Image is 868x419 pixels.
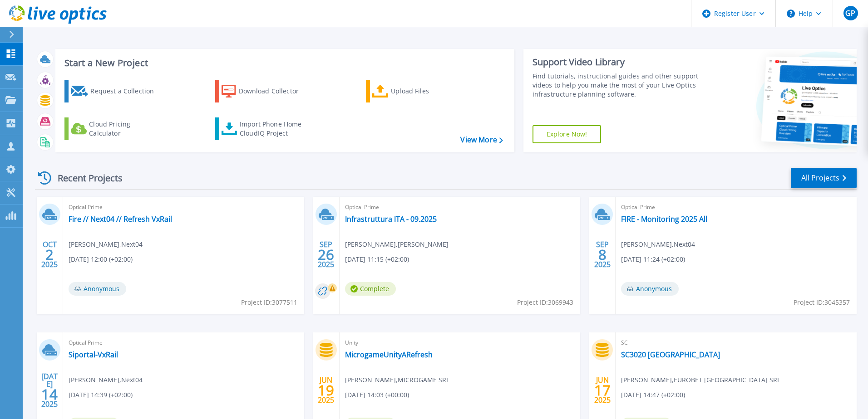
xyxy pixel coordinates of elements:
a: FIRE - Monitoring 2025 All [621,214,707,224]
span: [PERSON_NAME] , Next04 [69,239,143,249]
span: [PERSON_NAME] , Next04 [621,239,695,249]
div: Support Video Library [533,56,702,68]
span: Optical Prime [69,202,299,212]
h3: Start a New Project [64,58,503,68]
div: [DATE] 2025 [41,374,58,407]
div: SEP 2025 [594,238,611,271]
span: [PERSON_NAME] , Next04 [69,375,143,385]
a: All Projects [791,168,857,188]
div: Download Collector [239,82,311,100]
span: 19 [318,386,334,394]
div: OCT 2025 [41,238,58,271]
span: 14 [41,390,58,398]
span: Anonymous [621,282,679,296]
a: Request a Collection [64,80,166,102]
span: Unity [345,338,575,348]
a: Fire // Next04 // Refresh VxRail [69,214,172,224]
a: Infrastruttura ITA - 09.2025 [345,214,437,224]
span: Project ID: 3069943 [517,297,573,307]
span: [PERSON_NAME] , EUROBET [GEOGRAPHIC_DATA] SRL [621,375,780,385]
a: View More [460,136,503,144]
a: Upload Files [366,80,467,102]
span: [DATE] 14:47 (+02:00) [621,390,685,400]
span: Complete [345,282,396,296]
span: [DATE] 14:03 (+00:00) [345,390,409,400]
div: SEP 2025 [317,238,335,271]
span: 17 [594,386,611,394]
div: Upload Files [391,82,464,100]
a: Siportal-VxRail [69,350,118,359]
span: GP [845,10,855,17]
span: Optical Prime [345,202,575,212]
span: 2 [45,251,54,258]
span: [DATE] 12:00 (+02:00) [69,254,133,264]
span: Optical Prime [69,338,299,348]
div: JUN 2025 [594,374,611,407]
span: 8 [598,251,607,258]
span: Project ID: 3045357 [794,297,850,307]
div: Import Phone Home CloudIQ Project [240,120,311,138]
div: JUN 2025 [317,374,335,407]
a: Download Collector [215,80,316,102]
a: Cloud Pricing Calculator [64,117,166,140]
span: SC [621,338,851,348]
div: Request a Collection [90,82,163,100]
span: [PERSON_NAME] , MICROGAME SRL [345,375,449,385]
span: Optical Prime [621,202,851,212]
span: [PERSON_NAME] , [PERSON_NAME] [345,239,449,249]
div: Recent Projects [35,167,135,189]
a: Explore Now! [533,125,602,143]
span: 26 [318,251,334,258]
span: Anonymous [69,282,126,296]
span: [DATE] 11:15 (+02:00) [345,254,409,264]
span: [DATE] 11:24 (+02:00) [621,254,685,264]
div: Cloud Pricing Calculator [89,120,162,138]
div: Find tutorials, instructional guides and other support videos to help you make the most of your L... [533,72,702,99]
span: [DATE] 14:39 (+02:00) [69,390,133,400]
a: MicrogameUnityARefresh [345,350,433,359]
span: Project ID: 3077511 [241,297,297,307]
a: SC3020 [GEOGRAPHIC_DATA] [621,350,720,359]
